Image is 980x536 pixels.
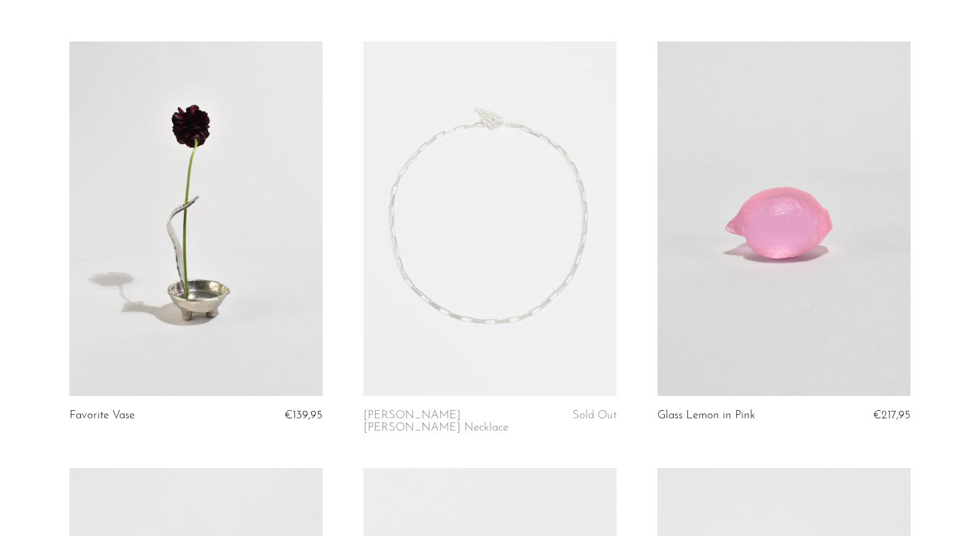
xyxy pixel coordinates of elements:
[363,409,532,435] a: [PERSON_NAME] [PERSON_NAME] Necklace
[69,409,135,422] a: Favorite Vase
[657,409,755,422] a: Glass Lemon in Pink
[873,409,911,421] span: €217,95
[284,409,323,421] span: €139,95
[572,409,617,421] span: Sold Out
